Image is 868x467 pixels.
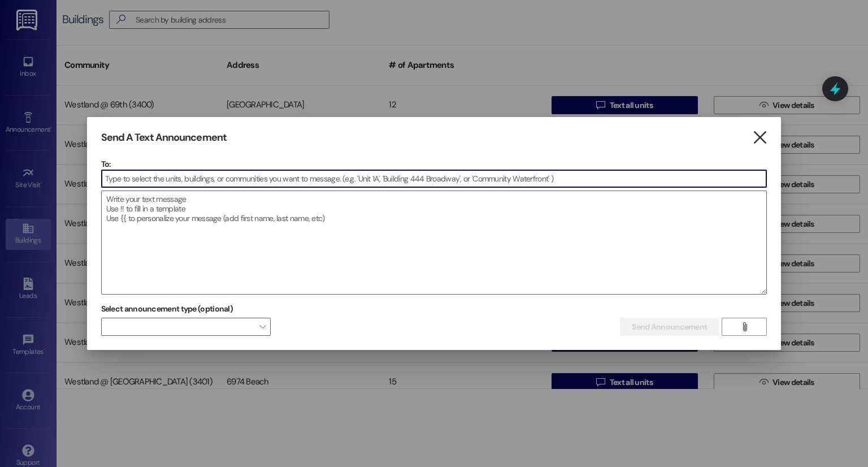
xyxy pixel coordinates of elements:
[632,321,707,333] span: Send Announcement
[101,158,767,170] p: To:
[101,300,233,318] label: Select announcement type (optional)
[102,170,767,187] input: Type to select the units, buildings, or communities you want to message. (e.g. 'Unit 1A', 'Buildi...
[752,132,767,144] i: 
[101,131,227,144] h3: Send A Text Announcement
[740,322,749,331] i: 
[620,318,719,336] button: Send Announcement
